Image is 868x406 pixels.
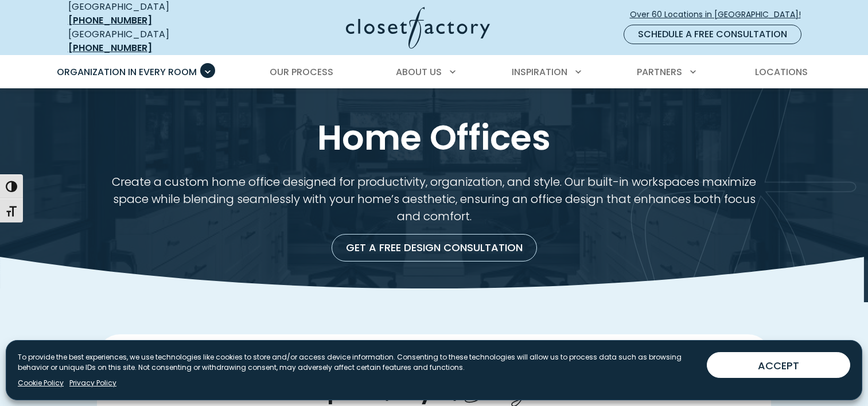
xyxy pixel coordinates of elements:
[396,65,442,79] span: About Us
[69,378,116,388] a: Privacy Policy
[68,28,235,55] div: [GEOGRAPHIC_DATA]
[629,5,811,25] a: Over 60 Locations in [GEOGRAPHIC_DATA]!
[49,56,820,88] nav: Primary Menu
[18,378,64,388] a: Cookie Policy
[68,41,152,54] a: [PHONE_NUMBER]
[332,234,537,261] a: Get a Free Design Consultation
[346,7,490,49] img: Closet Factory Logo
[630,9,810,21] span: Over 60 Locations in [GEOGRAPHIC_DATA]!
[512,65,567,79] span: Inspiration
[97,173,771,225] p: Create a custom home office designed for productivity, organization, and style. Our built-in work...
[68,14,152,27] a: [PHONE_NUMBER]
[637,65,682,79] span: Partners
[755,65,808,79] span: Locations
[18,352,698,373] p: To provide the best experiences, we use technologies like cookies to store and/or access device i...
[624,25,801,44] a: Schedule a Free Consultation
[707,352,850,378] button: ACCEPT
[66,116,803,159] h1: Home Offices
[270,65,333,79] span: Our Process
[57,65,197,79] span: Organization in Every Room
